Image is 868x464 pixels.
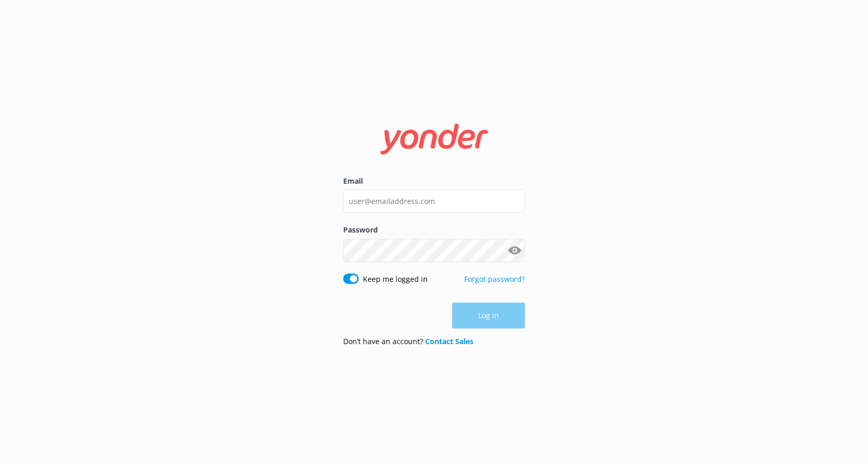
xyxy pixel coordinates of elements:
[363,274,428,285] label: Keep me logged in
[504,240,525,261] button: Show password
[425,336,473,346] a: Contact Sales
[343,175,525,187] label: Email
[343,336,473,347] p: Don’t have an account?
[464,274,525,284] a: Forgot password?
[343,224,525,236] label: Password
[343,189,525,213] input: user@emailaddress.com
